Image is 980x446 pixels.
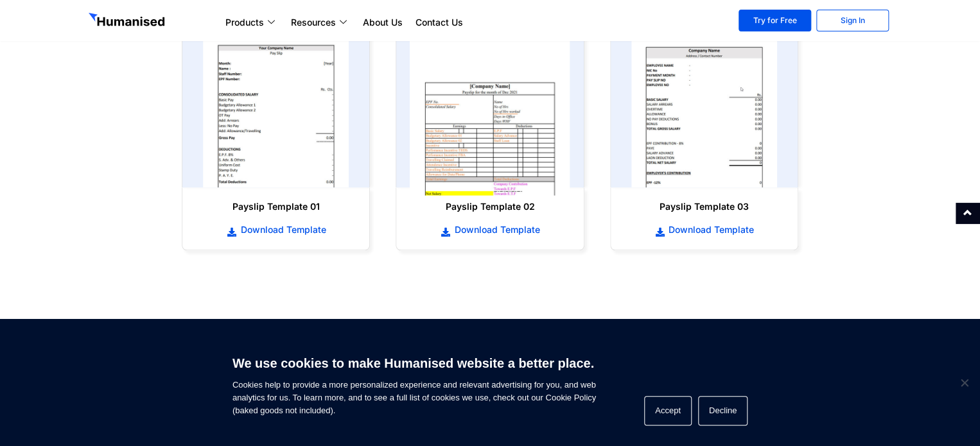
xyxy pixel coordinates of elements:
[232,348,596,417] span: Cookies help to provide a more personalized experience and relevant advertising for you, and web ...
[624,223,785,237] a: Download Template
[195,223,356,237] a: Download Template
[698,396,748,425] button: Decline
[631,27,777,187] img: payslip template
[203,27,349,187] img: payslip template
[409,15,469,30] a: Contact Us
[409,200,570,213] h6: Payslip Template 02
[237,223,326,236] span: Download Template
[219,15,284,30] a: Products
[624,200,785,213] h6: Payslip Template 03
[451,223,540,236] span: Download Template
[232,354,596,372] h6: We use cookies to make Humanised website a better place.
[356,15,409,30] a: About Us
[644,396,692,425] button: Accept
[816,10,889,31] a: Sign In
[284,15,356,30] a: Resources
[739,10,811,31] a: Try for Free
[195,200,356,213] h6: Payslip Template 01
[409,223,570,237] a: Download Template
[89,13,167,30] img: GetHumanised Logo
[410,19,570,196] img: payslip template
[958,376,970,389] span: Decline
[665,223,754,236] span: Download Template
